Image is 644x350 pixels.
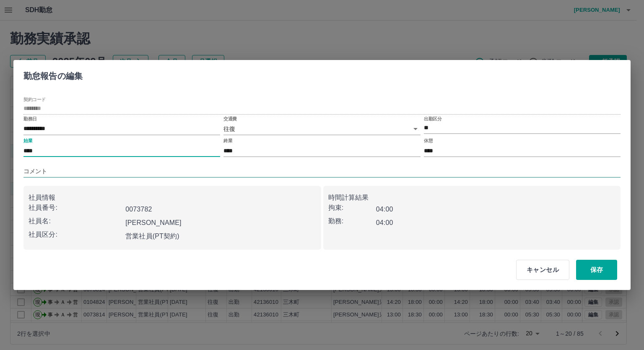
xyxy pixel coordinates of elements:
p: 社員番号: [29,203,122,213]
label: 契約コード [23,96,46,102]
p: 社員情報 [29,193,316,203]
p: 社員区分: [29,230,122,240]
b: [PERSON_NAME] [125,219,182,226]
b: 04:00 [376,219,393,226]
b: 0073782 [125,206,152,213]
label: 終業 [223,138,232,144]
label: 交通費 [223,115,237,122]
b: 営業社員(PT契約) [125,232,179,240]
label: 勤務日 [23,115,37,122]
label: 出勤区分 [424,115,441,122]
label: 始業 [23,138,32,144]
div: 往復 [223,123,420,135]
p: 時間計算結果 [328,193,616,203]
h2: 勤怠報告の編集 [13,60,93,89]
button: 保存 [576,260,617,280]
p: 勤務: [328,216,376,226]
label: 休憩 [424,138,433,144]
b: 04:00 [376,206,393,213]
p: 社員名: [29,216,122,226]
button: キャンセル [516,260,569,280]
p: 拘束: [328,203,376,213]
